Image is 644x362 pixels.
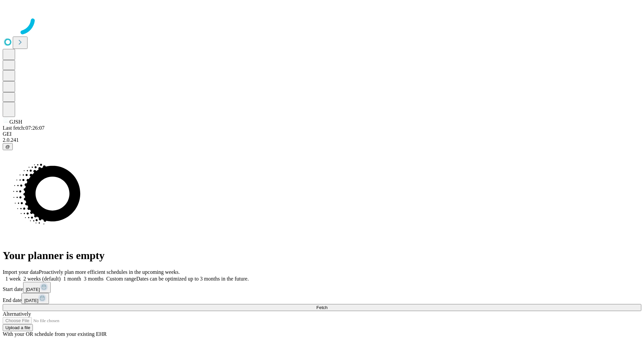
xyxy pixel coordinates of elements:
[3,293,641,304] div: End date
[39,269,180,275] span: Proactively plan more efficient schedules in the upcoming weeks.
[106,276,136,282] span: Custom range
[3,249,641,262] h1: Your planner is empty
[23,276,61,282] span: 2 weeks (default)
[3,282,641,293] div: Start date
[3,137,641,143] div: 2.0.241
[5,144,10,149] span: @
[3,125,45,131] span: Last fetch: 07:26:07
[24,298,38,303] span: [DATE]
[3,311,31,317] span: Alternatively
[3,304,641,311] button: Fetch
[5,276,21,282] span: 1 week
[3,143,13,150] button: @
[316,305,327,310] span: Fetch
[9,119,22,125] span: GJSH
[63,276,81,282] span: 1 month
[21,293,49,304] button: [DATE]
[3,131,641,137] div: GEI
[136,276,249,282] span: Dates can be optimized up to 3 months in the future.
[3,331,107,337] span: With your OR schedule from your existing EHR
[23,282,51,293] button: [DATE]
[84,276,104,282] span: 3 months
[26,287,40,292] span: [DATE]
[3,324,33,331] button: Upload a file
[3,269,39,275] span: Import your data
